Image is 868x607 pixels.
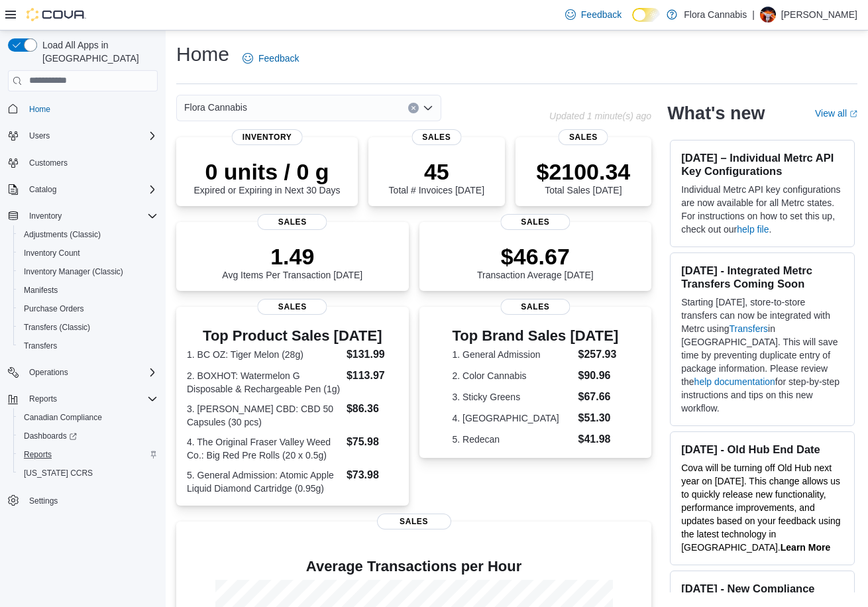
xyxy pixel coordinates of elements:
[232,129,303,145] span: Inventory
[452,433,572,446] dt: 5. Redecan
[27,8,86,21] img: Cova
[19,282,63,298] a: Manifests
[347,401,398,417] dd: $86.36
[24,208,67,224] button: Inventory
[222,243,362,270] p: 1.49
[477,243,594,280] div: Transaction Average [DATE]
[19,410,158,425] span: Canadian Compliance
[500,214,570,230] span: Sales
[3,153,163,172] button: Customers
[452,390,572,404] dt: 3. Sticky Greens
[19,245,85,261] a: Inventory Count
[24,182,158,197] span: Catalog
[632,8,660,22] input: Dark Mode
[24,412,102,423] span: Canadian Compliance
[19,264,129,280] a: Inventory Manager (Classic)
[29,131,50,141] span: Users
[37,38,158,65] span: Load All Apps in [GEOGRAPHIC_DATA]
[24,128,158,144] span: Users
[194,158,341,185] p: 0 units / 0 g
[19,301,158,317] span: Purchase Orders
[187,369,341,396] dt: 2. BOXHOT: Watermelon G Disposable & Rechargeable Pen (1g)
[194,158,341,195] div: Expired or Expiring in Next 30 Days
[13,427,163,445] a: Dashboards
[694,376,775,387] a: help documentation
[549,111,651,121] p: Updated 1 minute(s) ago
[19,264,158,280] span: Inventory Manager (Classic)
[3,363,163,382] button: Operations
[184,99,247,115] span: Flora Cannabis
[13,408,163,427] button: Canadian Compliance
[3,99,163,119] button: Home
[19,245,158,261] span: Inventory Count
[29,211,62,221] span: Inventory
[781,542,830,553] strong: Learn More
[578,431,619,447] dd: $41.98
[8,94,158,545] nav: Complex example
[29,496,58,506] span: Settings
[578,368,619,384] dd: $90.96
[452,328,618,344] h3: Top Brand Sales [DATE]
[19,410,107,425] a: Canadian Compliance
[187,469,341,495] dt: 5. General Admission: Atomic Apple Liquid Diamond Cartridge (0.95g)
[19,447,158,463] span: Reports
[19,338,62,354] a: Transfers
[19,428,82,444] a: Dashboards
[667,103,765,124] h2: What's new
[24,154,158,171] span: Customers
[24,364,74,380] button: Operations
[536,158,630,185] p: $2100.34
[24,431,77,441] span: Dashboards
[3,390,163,408] button: Reports
[29,394,57,404] span: Reports
[24,468,93,478] span: [US_STATE] CCRS
[29,104,50,115] span: Home
[684,7,747,23] p: Flora Cannabis
[24,391,158,407] span: Reports
[187,348,341,361] dt: 1. BC OZ: Tiger Melon (28g)
[19,319,158,335] span: Transfers (Classic)
[237,45,304,72] a: Feedback
[187,559,641,575] h4: Average Transactions per Hour
[187,435,341,462] dt: 4. The Original Fraser Valley Weed Co.: Big Red Pre Rolls (20 x 0.5g)
[24,266,123,277] span: Inventory Manager (Classic)
[19,227,106,243] a: Adjustments (Classic)
[19,319,95,335] a: Transfers (Classic)
[13,244,163,262] button: Inventory Count
[19,465,158,481] span: Washington CCRS
[24,341,57,351] span: Transfers
[752,7,755,23] p: |
[258,214,327,230] span: Sales
[13,262,163,281] button: Inventory Manager (Classic)
[13,445,163,464] button: Reports
[536,158,630,195] div: Total Sales [DATE]
[347,368,398,384] dd: $113.97
[258,52,299,65] span: Feedback
[24,208,158,224] span: Inventory
[24,155,73,171] a: Customers
[578,389,619,405] dd: $67.66
[347,347,398,362] dd: $131.99
[815,108,857,119] a: View allExternal link
[347,434,398,450] dd: $75.98
[389,158,484,195] div: Total # Invoices [DATE]
[411,129,461,145] span: Sales
[19,465,98,481] a: [US_STATE] CCRS
[19,282,158,298] span: Manifests
[560,1,627,28] a: Feedback
[24,182,62,197] button: Catalog
[13,281,163,300] button: Manifests
[578,410,619,426] dd: $51.30
[477,243,594,270] p: $46.67
[24,128,55,144] button: Users
[24,229,101,240] span: Adjustments (Classic)
[187,328,398,344] h3: Top Product Sales [DATE]
[222,243,362,280] div: Avg Items Per Transaction [DATE]
[19,301,89,317] a: Purchase Orders
[3,207,163,225] button: Inventory
[176,41,229,68] h1: Home
[500,299,570,315] span: Sales
[187,402,341,429] dt: 3. [PERSON_NAME] CBD: CBD 50 Capsules (30 pcs)
[377,514,451,529] span: Sales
